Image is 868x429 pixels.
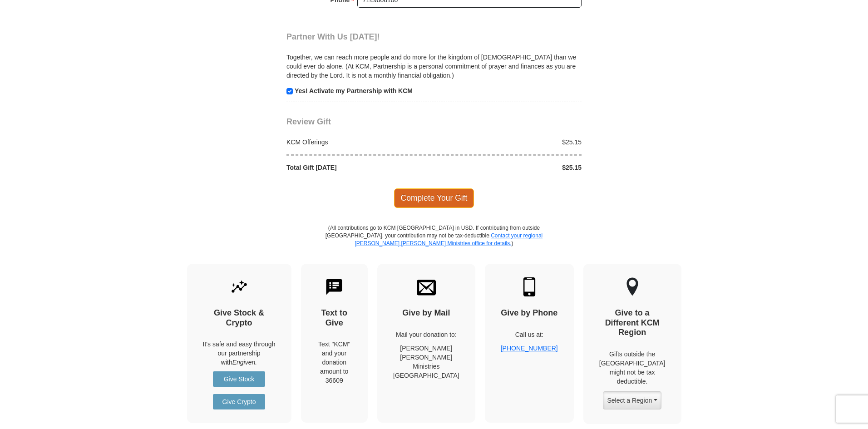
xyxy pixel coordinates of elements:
span: Complete Your Gift [394,188,474,207]
p: [PERSON_NAME] [PERSON_NAME] Ministries [GEOGRAPHIC_DATA] [393,344,459,380]
a: Give Stock [213,371,265,387]
a: [PHONE_NUMBER] [501,345,558,352]
img: text-to-give.svg [325,277,344,296]
div: $25.15 [434,138,587,147]
img: mobile.svg [520,277,539,296]
img: give-by-stock.svg [230,277,249,296]
div: $25.15 [434,163,587,172]
div: KCM Offerings [282,138,434,147]
p: Call us at: [501,330,558,339]
h4: Give Stock & Crypto [203,308,276,328]
img: envelope.svg [417,277,436,296]
h4: Give by Mail [393,308,459,318]
img: other-region [626,277,639,296]
a: Contact your regional [PERSON_NAME] [PERSON_NAME] Ministries office for details. [355,232,542,247]
div: Total Gift [DATE] [282,163,434,172]
button: Select a Region [603,391,661,409]
span: Partner With Us [DATE]! [286,32,380,41]
a: Give Crypto [213,394,265,409]
h4: Give by Phone [501,308,558,318]
p: Together, we can reach more people and do more for the kingdom of [DEMOGRAPHIC_DATA] than we coul... [286,53,582,80]
strong: Yes! Activate my Partnership with KCM [295,87,413,94]
h4: Text to Give [317,308,352,328]
div: Text "KCM" and your donation amount to 36609 [317,340,352,385]
i: Engiven. [232,359,257,366]
p: It's safe and easy through our partnership with [203,340,276,367]
p: Gifts outside the [GEOGRAPHIC_DATA] might not be tax deductible. [599,350,666,386]
p: Mail your donation to: [393,330,459,339]
h4: Give to a Different KCM Region [599,308,666,338]
span: Review Gift [286,117,331,126]
p: (All contributions go to KCM [GEOGRAPHIC_DATA] in USD. If contributing from outside [GEOGRAPHIC_D... [325,224,543,264]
